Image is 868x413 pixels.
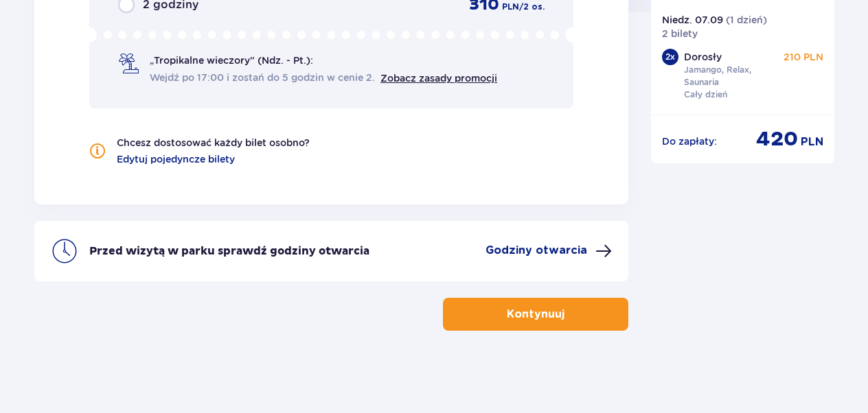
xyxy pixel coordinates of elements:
[726,13,767,27] p: ( 1 dzień )
[662,49,678,65] div: 2 x
[756,126,798,152] p: 420
[784,50,823,64] p: 210 PLN
[662,27,698,40] p: 2 bilety
[150,54,313,67] p: „Tropikalne wieczory" (Ndz. - Pt.):
[519,1,545,13] p: / 2 os.
[117,152,235,166] a: Edytuj pojedyncze bilety
[662,134,717,148] p: Do zapłaty :
[150,71,375,84] span: Wejdź po 17:00 i zostań do 5 godzin w cenie 2.
[507,307,564,322] p: Kontynuuj
[684,88,727,101] p: Cały dzień
[117,136,310,150] p: Chcesz dostosować każdy bilet osobno?
[502,1,519,13] p: PLN
[51,237,78,265] img: clock icon
[662,13,723,27] p: Niedz. 07.09
[684,64,779,88] p: Jamango, Relax, Saunaria
[801,134,823,150] p: PLN
[443,298,628,331] button: Kontynuuj
[486,243,587,258] p: Godziny otwarcia
[684,50,722,64] p: Dorosły
[380,73,497,84] a: Zobacz zasady promocji
[89,244,369,259] p: Przed wizytą w parku sprawdź godziny otwarcia
[486,243,612,259] button: Godziny otwarcia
